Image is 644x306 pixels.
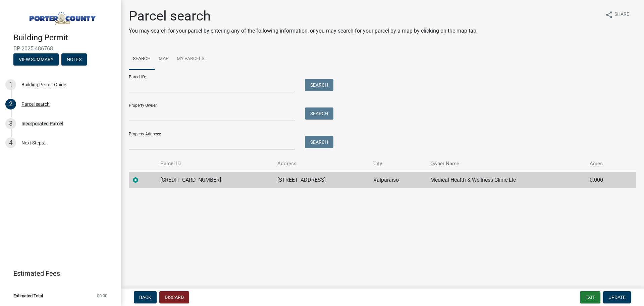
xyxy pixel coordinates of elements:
[129,27,478,35] p: You may search for your parcel by entering any of the following information, or you may search fo...
[13,45,107,52] span: BP-2025-486768
[369,156,426,172] th: City
[5,99,16,110] div: 2
[155,48,173,70] a: Map
[21,102,50,106] div: Parcel search
[156,172,273,188] td: [CREDIT_CARD_NUMBER]
[305,107,333,120] button: Search
[586,172,622,188] td: 0.000
[614,11,629,19] span: Share
[61,57,87,62] wm-modal-confirm: Notes
[129,8,478,24] h1: Parcel search
[61,53,87,65] button: Notes
[426,172,586,188] td: Medical Health & Wellness Clinic Llc
[603,291,631,303] button: Update
[369,172,426,188] td: Valparaiso
[97,294,107,298] span: $0.00
[13,53,59,65] button: View Summary
[426,156,586,172] th: Owner Name
[273,156,369,172] th: Address
[5,137,16,148] div: 4
[13,294,43,298] span: Estimated Total
[139,295,151,300] span: Back
[134,291,157,303] button: Back
[305,79,333,91] button: Search
[580,291,600,303] button: Exit
[159,291,189,303] button: Discard
[600,8,635,21] button: shareShare
[13,7,110,26] img: Porter County, Indiana
[608,295,626,300] span: Update
[13,57,59,62] wm-modal-confirm: Summary
[156,156,273,172] th: Parcel ID
[273,172,369,188] td: [STREET_ADDRESS]
[13,33,115,43] h4: Building Permit
[21,121,63,126] div: Incorporated Parcel
[173,48,208,70] a: My Parcels
[21,82,66,87] div: Building Permit Guide
[586,156,622,172] th: Acres
[605,11,613,19] i: share
[5,79,16,90] div: 1
[5,118,16,129] div: 3
[129,48,155,70] a: Search
[305,136,333,148] button: Search
[5,267,110,280] a: Estimated Fees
